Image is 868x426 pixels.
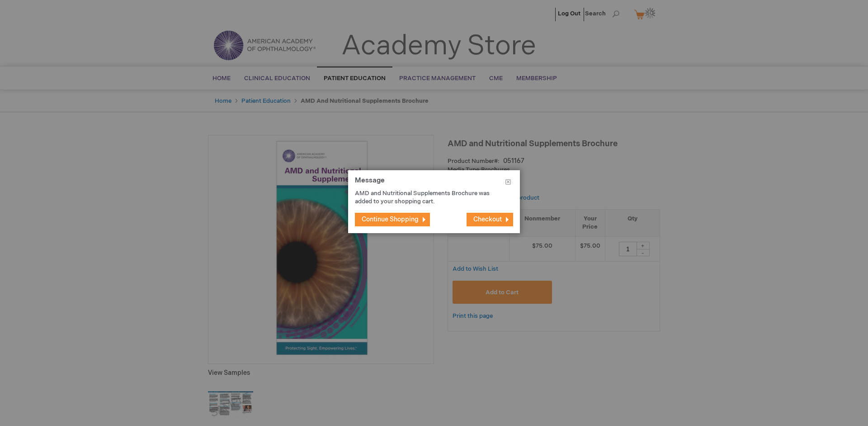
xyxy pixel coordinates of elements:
button: Continue Shopping [355,213,430,226]
span: Checkout [473,215,502,223]
button: Checkout [467,213,513,226]
p: AMD and Nutritional Supplements Brochure was added to your shopping cart. [355,189,500,206]
span: Continue Shopping [362,215,419,223]
h1: Message [355,177,513,189]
